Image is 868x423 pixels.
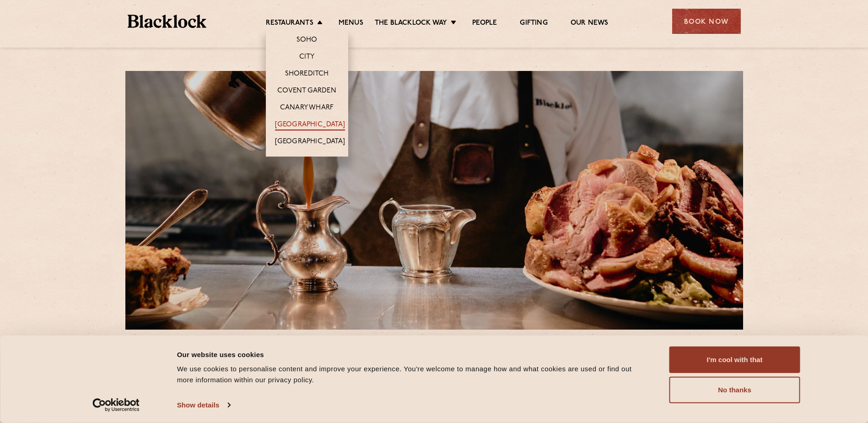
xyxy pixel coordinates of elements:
a: Our News [571,19,609,29]
a: [GEOGRAPHIC_DATA] [275,137,345,147]
a: Gifting [520,19,547,29]
a: City [299,53,315,63]
a: People [472,19,497,29]
div: We use cookies to personalise content and improve your experience. You're welcome to manage how a... [177,363,649,385]
a: Covent Garden [277,87,336,97]
a: The Blacklock Way [375,19,447,29]
button: I'm cool with that [669,347,800,373]
a: [GEOGRAPHIC_DATA] [275,120,345,130]
a: Soho [297,36,318,46]
button: No thanks [669,377,800,403]
a: Shoreditch [285,70,329,80]
a: Menus [339,19,363,29]
img: BL_Textured_Logo-footer-cropped.svg [128,15,207,28]
a: Usercentrics Cookiebot - opens in a new window [76,398,156,412]
a: Restaurants [266,19,313,29]
div: Our website uses cookies [177,349,649,360]
a: Show details [177,398,230,412]
div: Book Now [672,9,741,34]
a: Canary Wharf [280,103,334,114]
